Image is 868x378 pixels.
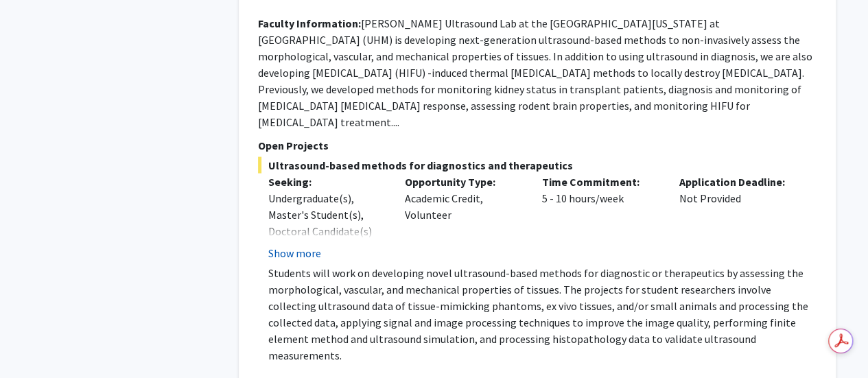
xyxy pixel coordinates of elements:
p: Students will work on developing novel ultrasound-based methods for diagnostic or therapeutics by... [268,265,817,364]
div: Undergraduate(s), Master's Student(s), Doctoral Candidate(s) (PhD, MD, DMD, PharmD, etc.), Medica... [268,190,385,305]
p: Seeking: [268,174,385,190]
fg-read-more: [PERSON_NAME] Ultrasound Lab at the [GEOGRAPHIC_DATA][US_STATE] at [GEOGRAPHIC_DATA] (UHM) is dev... [258,16,812,129]
div: Academic Credit, Volunteer [395,174,532,261]
div: 5 - 10 hours/week [532,174,669,261]
iframe: Chat [10,316,58,368]
button: Show more [268,245,321,261]
span: Ultrasound-based methods for diagnostics and therapeutics [258,157,817,174]
p: Time Commitment: [542,174,659,190]
p: Application Deadline: [679,174,796,190]
p: Open Projects [258,137,817,154]
p: Opportunity Type: [405,174,521,190]
b: Faculty Information: [258,16,361,30]
div: Not Provided [669,174,806,261]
